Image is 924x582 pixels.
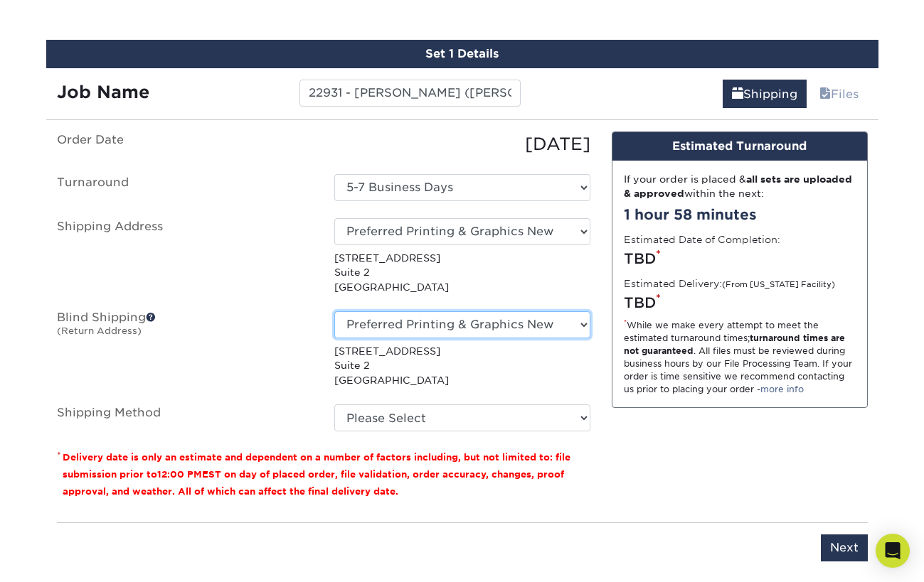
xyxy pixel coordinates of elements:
[760,384,804,394] a: more info
[722,280,835,289] small: (From [US_STATE] Facility)
[624,172,856,201] div: If your order is placed & within the next:
[821,534,868,561] input: Next
[46,131,324,157] label: Order Date
[324,131,601,157] div: [DATE]
[334,251,590,294] p: [STREET_ADDRESS] Suite 2 [GEOGRAPHIC_DATA]
[819,87,831,101] span: files
[624,248,856,269] div: TBD
[46,404,324,431] label: Shipping Method
[57,325,142,336] small: (Return Address)
[624,333,845,356] strong: turnaround times are not guaranteed
[157,469,202,480] span: 12:00 PM
[334,344,590,387] p: [STREET_ADDRESS] Suite 2 [GEOGRAPHIC_DATA]
[624,319,856,396] div: While we make every attempt to meet the estimated turnaround times; . All files must be reviewed ...
[57,82,149,102] strong: Job Name
[624,232,780,247] label: Estimated Date of Completion:
[299,80,521,107] input: Enter a job name
[46,311,324,387] label: Blind Shipping
[63,452,570,497] small: Delivery date is only an estimate and dependent on a number of factors including, but not limited...
[876,534,910,568] div: Open Intercom Messenger
[732,87,743,101] span: shipping
[46,218,324,294] label: Shipping Address
[612,132,867,161] div: Estimated Turnaround
[46,40,878,68] div: Set 1 Details
[46,174,324,201] label: Turnaround
[723,80,807,108] a: Shipping
[624,292,856,313] div: TBD
[624,204,856,225] div: 1 hour 58 minutes
[624,276,835,291] label: Estimated Delivery:
[810,80,868,108] a: Files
